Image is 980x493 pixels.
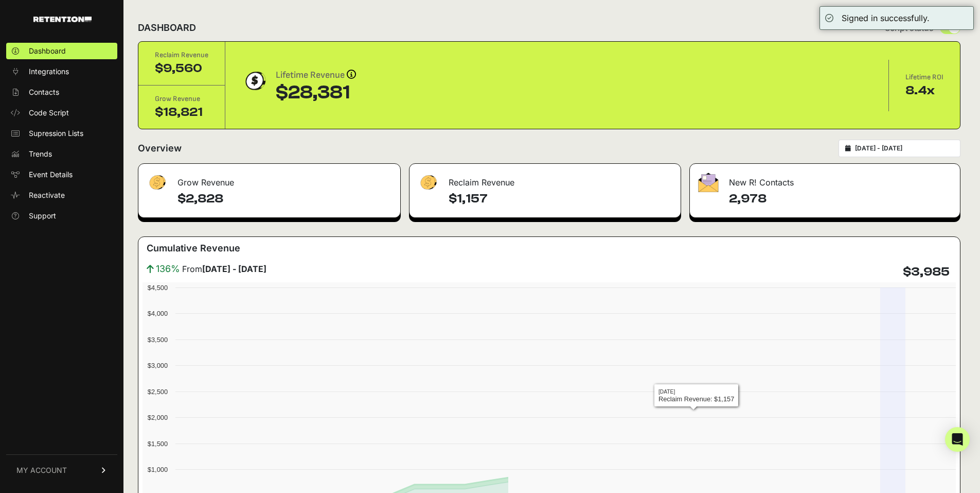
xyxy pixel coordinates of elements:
div: Open Intercom Messenger [945,427,970,452]
a: Dashboard [6,43,117,59]
div: Lifetime Revenue [276,68,356,82]
div: 8.4x [905,82,943,99]
h3: Cumulative Revenue [147,241,240,256]
span: Supression Lists [29,128,83,139]
div: $9,560 [155,60,208,77]
img: dollar-coin-05c43ed7efb7bc0c12610022525b4bbbb207c7efeef5aecc26f025e68dcafac9.png [242,68,268,94]
div: Grow Revenue [138,164,400,195]
div: Grow Revenue [155,94,208,104]
text: $2,500 [148,388,168,396]
a: Trends [6,146,117,162]
span: 136% [156,262,180,276]
h4: $3,985 [903,264,950,280]
h4: 2,978 [729,191,952,207]
img: Retention.com [33,16,92,22]
div: New R! Contacts [690,164,960,195]
a: Reactivate [6,187,117,203]
div: Signed in successfully. [842,12,930,24]
text: $3,500 [148,336,168,344]
text: $3,000 [148,362,168,369]
a: Supression Lists [6,125,117,142]
a: Code Script [6,105,117,121]
div: Lifetime ROI [905,72,943,82]
h2: DASHBOARD [138,21,196,35]
span: Reactivate [29,190,65,200]
span: Event Details [29,169,73,180]
span: From [182,263,266,275]
text: $4,500 [148,284,168,292]
div: Reclaim Revenue [155,50,208,60]
span: Trends [29,149,52,159]
img: fa-envelope-19ae18322b30453b285274b1b8af3d052b27d846a4fbe8435d1a52b978f639a2.png [698,173,719,192]
div: $18,821 [155,104,208,121]
span: Support [29,211,56,221]
span: Contacts [29,87,59,97]
img: fa-dollar-13500eef13a19c4ab2b9ed9ad552e47b0d9fc28b02b83b90ba0e00f96d6372e9.png [418,173,438,193]
a: Contacts [6,84,117,100]
span: Integrations [29,66,69,77]
a: Integrations [6,63,117,80]
div: Reclaim Revenue [409,164,681,195]
a: Support [6,208,117,224]
a: Event Details [6,166,117,183]
text: $1,000 [148,466,168,473]
span: Code Script [29,108,69,118]
strong: [DATE] - [DATE] [202,264,266,274]
h2: Overview [138,141,182,156]
a: MY ACCOUNT [6,454,117,486]
img: fa-dollar-13500eef13a19c4ab2b9ed9ad552e47b0d9fc28b02b83b90ba0e00f96d6372e9.png [147,173,167,193]
div: $28,381 [276,82,356,103]
text: $4,000 [148,310,168,317]
h4: $2,828 [177,191,392,207]
text: $1,500 [148,440,168,448]
span: MY ACCOUNT [16,465,67,475]
text: $2,000 [148,414,168,421]
span: Dashboard [29,46,66,56]
h4: $1,157 [449,191,672,207]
